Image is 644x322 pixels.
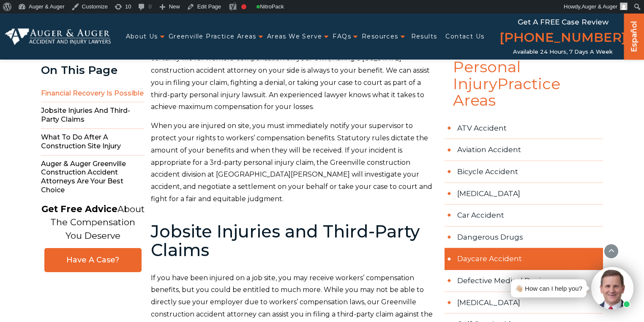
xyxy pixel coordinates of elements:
a: Greenville Practice Areas [169,28,257,45]
p: Construction site incidents take many forms and each case is unique. While you can certainly file... [151,40,434,113]
span: Have A Case? [53,255,133,265]
img: Intaker widget Avatar [591,267,633,309]
a: Español [628,13,641,57]
a: [MEDICAL_DATA] [445,292,603,314]
span: Get a FREE Case Review [518,18,609,26]
span: Financial Recovery Is Possible [41,85,145,103]
span: [GEOGRAPHIC_DATA] Personal Injury [445,25,603,117]
p: About The Compensation You Deserve [41,202,145,243]
p: When you are injured on site, you must immediately notify your supervisor to protect your rights ... [151,120,434,205]
span: Practice Areas [453,74,560,110]
a: Daycare Accident [445,248,603,270]
a: About Us [126,28,158,45]
span: What to Do After A Construction Site Injury [41,129,145,156]
button: scroll to up [604,244,619,259]
a: Dangerous Drugs [445,226,603,248]
div: On This Page [41,64,145,76]
h2: Jobsite Injuries and Third-Party Claims [151,222,434,259]
a: [MEDICAL_DATA] [445,183,603,205]
img: Auger & Auger Accident and Injury Lawyers Logo [5,28,111,44]
a: [PHONE_NUMBER] [499,28,626,49]
div: Focus keyphrase not set [241,4,246,9]
a: Results [411,28,437,45]
span: Jobsite Injuries and Third-Party Claims [41,102,145,129]
a: FAQs [333,28,351,45]
a: ATV Accident [445,117,603,139]
a: Aviation Accident [445,139,603,161]
span: Available 24 Hours, 7 Days a Week [513,49,613,55]
div: 👋🏼 How can I help you? [515,283,582,294]
span: Auger & Auger Greenville Construction Accident Attorneys Are Your Best Choice [41,156,145,199]
a: Areas We Serve [267,28,322,45]
a: Defective Medical Devices [445,270,603,292]
a: Bicycle Accident [445,161,603,183]
strong: Get Free Advice [41,204,117,214]
a: Resources [362,28,398,45]
a: Car Accident [445,205,603,226]
a: Have A Case? [44,248,142,272]
a: Contact Us [445,28,484,45]
span: Auger & Auger [581,3,617,10]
